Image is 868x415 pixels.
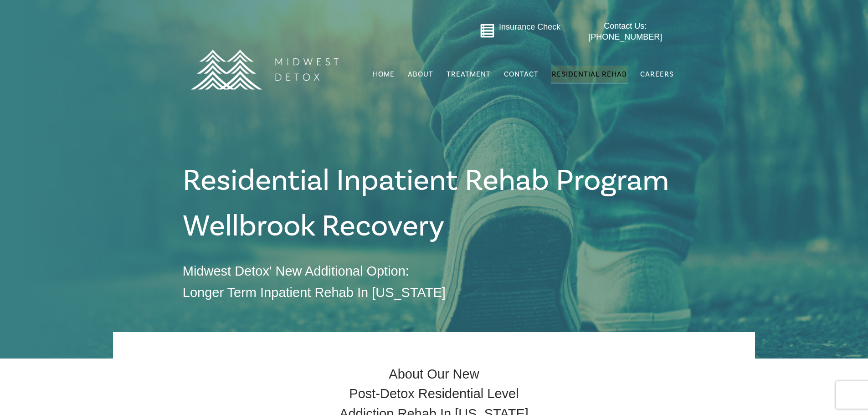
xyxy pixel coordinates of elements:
span: Residential Inpatient Rehab Program Wellbrook Recovery [183,162,669,246]
span: Contact Us: [PHONE_NUMBER] [588,21,662,41]
span: Careers [640,70,674,79]
a: Contact Us: [PHONE_NUMBER] [570,21,680,42]
span: Contact [504,71,539,78]
span: Residential Rehab [552,70,627,79]
a: Home [372,66,395,83]
a: Careers [639,66,675,83]
img: MD Logo Horitzontal white-01 (1) (1) [185,30,344,109]
span: About [408,71,433,78]
a: Insurance Check [499,22,560,31]
span: Midwest Detox' New Additional Option: Longer Term Inpatient Rehab in [US_STATE] [183,264,446,299]
a: Contact [503,66,539,83]
a: Treatment [446,66,492,83]
a: About [407,66,434,83]
span: Treatment [447,71,491,78]
span: Home [373,70,395,79]
a: Residential Rehab [551,66,628,83]
a: Go to midwestdetox.com/message-form-page/ [480,23,495,41]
